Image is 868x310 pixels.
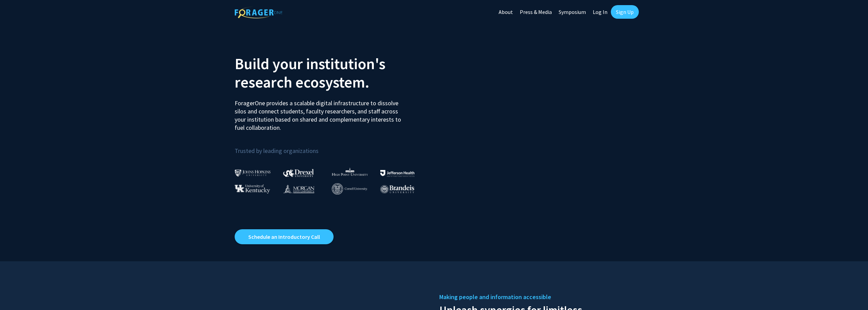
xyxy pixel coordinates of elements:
img: High Point University [332,168,368,176]
img: Brandeis University [380,185,414,193]
a: Sign Up [611,5,639,19]
img: Morgan State University [283,184,314,193]
p: ForagerOne provides a scalable digital infrastructure to dissolve silos and connect students, fac... [235,94,406,132]
img: Johns Hopkins University [235,169,271,176]
h5: Making people and information accessible [439,292,634,302]
img: Drexel University [283,169,314,177]
img: Thomas Jefferson University [380,170,414,176]
a: Opens in a new tab [235,229,334,244]
p: Trusted by leading organizations [235,137,429,156]
img: University of Kentucky [235,184,270,193]
h2: Build your institution's research ecosystem. [235,55,429,91]
img: ForagerOne Logo [235,6,282,18]
img: Cornell University [332,183,367,195]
